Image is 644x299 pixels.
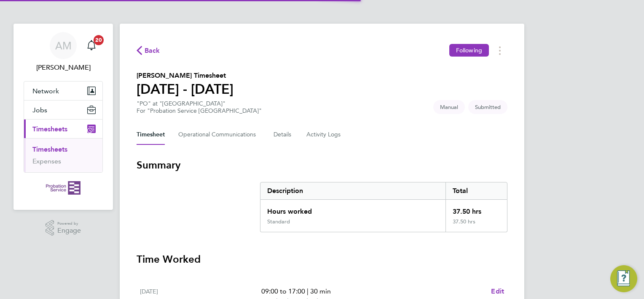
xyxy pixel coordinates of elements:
[307,287,309,295] span: |
[433,100,465,114] span: This timesheet was manually created.
[137,158,507,172] h3: Summary
[137,81,233,98] h1: [DATE] - [DATE]
[449,44,489,57] button: Following
[491,286,504,296] a: Edit
[24,120,102,138] button: Timesheets
[610,265,637,292] button: Engage Resource Center
[274,125,293,145] button: Details
[46,181,80,195] img: probationservice-logo-retina.png
[310,287,331,295] span: 30 min
[178,125,260,145] button: Operational Communications
[468,100,507,114] span: This timesheet is Submitted.
[445,218,507,232] div: 37.50 hrs
[137,100,262,114] div: "PO" at "[GEOGRAPHIC_DATA]"
[267,218,290,225] div: Standard
[46,220,81,236] a: Powered byEngage
[24,138,102,172] div: Timesheets
[24,32,103,73] a: AM[PERSON_NAME]
[137,125,165,145] button: Timesheet
[306,125,342,145] button: Activity Logs
[24,101,102,119] button: Jobs
[83,32,100,59] a: 20
[456,46,482,54] span: Following
[137,107,262,114] div: For "Probation Service [GEOGRAPHIC_DATA]"
[32,145,67,153] a: Timesheets
[491,287,504,295] span: Edit
[261,287,305,295] span: 09:00 to 17:00
[260,200,445,218] div: Hours worked
[32,106,47,114] span: Jobs
[137,45,160,56] button: Back
[260,182,507,232] div: Summary
[445,200,507,218] div: 37.50 hrs
[57,220,81,227] span: Powered by
[32,87,59,95] span: Network
[137,253,507,266] h3: Time Worked
[137,71,233,81] h2: [PERSON_NAME] Timesheet
[94,35,104,45] span: 20
[492,44,507,57] button: Timesheets Menu
[55,40,72,51] span: AM
[32,157,61,165] a: Expenses
[24,63,103,73] span: Aleena Mahmood
[260,182,445,199] div: Description
[32,125,67,133] span: Timesheets
[13,24,113,210] nav: Main navigation
[24,82,102,100] button: Network
[145,46,160,56] span: Back
[57,227,81,234] span: Engage
[445,182,507,199] div: Total
[24,181,103,195] a: Go to home page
